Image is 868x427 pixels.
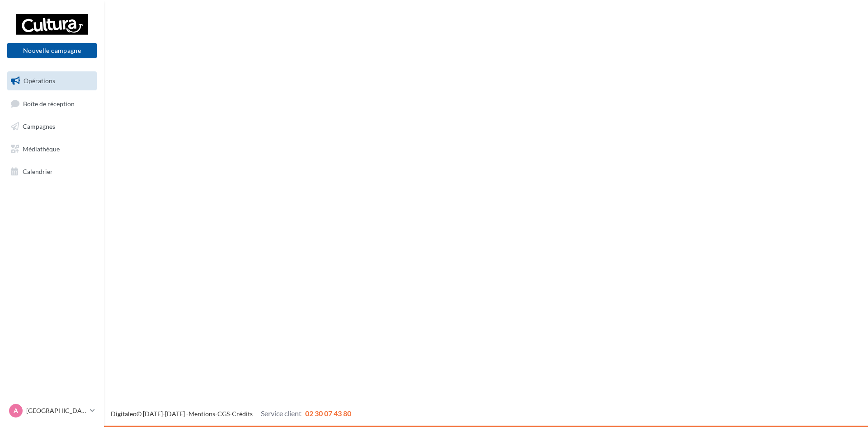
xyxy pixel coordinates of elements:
a: CGS [217,410,230,418]
span: 02 30 07 43 80 [305,409,351,418]
a: A [GEOGRAPHIC_DATA] [7,402,97,419]
span: Calendrier [23,167,53,175]
span: Opérations [24,77,55,84]
a: Opérations [5,71,99,90]
a: Crédits [232,410,253,418]
span: Service client [261,409,302,418]
a: Campagnes [5,117,99,136]
button: Nouvelle campagne [7,43,97,58]
a: Boîte de réception [5,94,99,113]
span: Boîte de réception [23,99,75,107]
span: Campagnes [23,122,55,130]
a: Calendrier [5,162,99,181]
span: A [14,406,18,415]
a: Médiathèque [5,140,99,159]
p: [GEOGRAPHIC_DATA] [26,406,86,415]
span: © [DATE]-[DATE] - - - [111,410,351,418]
span: Médiathèque [23,145,60,153]
a: Digitaleo [111,410,137,418]
a: Mentions [189,410,215,418]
